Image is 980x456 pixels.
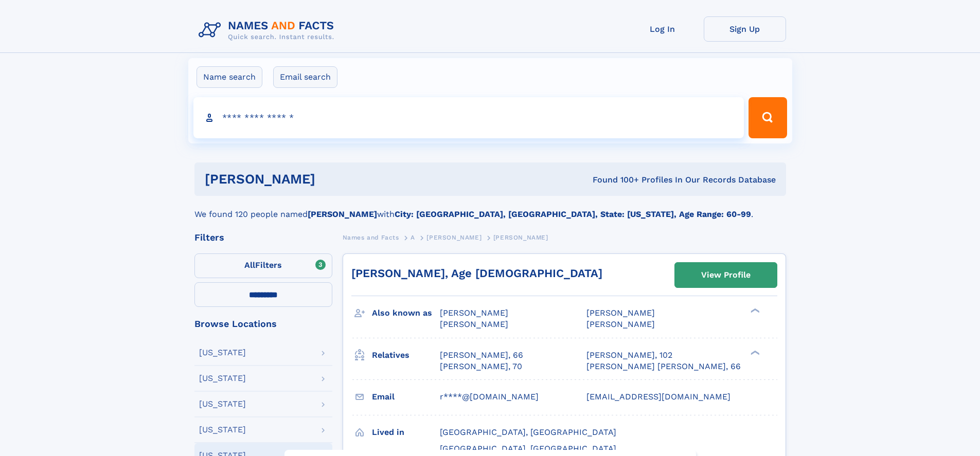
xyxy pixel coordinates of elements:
button: Search Button [749,97,787,138]
div: [US_STATE] [199,374,246,382]
h3: Lived in [372,424,440,441]
h3: Also known as [372,304,440,322]
span: [PERSON_NAME] [426,234,482,241]
a: [PERSON_NAME], Age [DEMOGRAPHIC_DATA] [351,267,602,280]
div: [US_STATE] [199,349,246,357]
h1: [PERSON_NAME] [205,173,454,186]
a: Names and Facts [343,231,399,244]
div: View Profile [701,263,751,287]
label: Email search [273,66,337,88]
b: City: [GEOGRAPHIC_DATA], [GEOGRAPHIC_DATA], State: [US_STATE], Age Range: 60-99 [395,209,751,219]
span: [PERSON_NAME] [440,308,508,318]
a: [PERSON_NAME], 70 [440,361,522,372]
img: Logo Names and Facts [194,16,343,44]
a: A [411,231,415,244]
span: [EMAIL_ADDRESS][DOMAIN_NAME] [586,392,730,402]
div: ❯ [748,349,760,356]
div: Found 100+ Profiles In Our Records Database [454,174,776,186]
div: Browse Locations [194,319,332,329]
input: search input [193,97,744,138]
a: [PERSON_NAME] [426,231,482,244]
span: [PERSON_NAME] [440,319,508,329]
label: Name search [197,66,262,88]
a: Log In [621,16,704,42]
div: [US_STATE] [199,426,246,434]
span: [PERSON_NAME] [586,319,655,329]
a: [PERSON_NAME] [PERSON_NAME], 66 [586,361,741,372]
span: All [244,260,255,270]
span: [GEOGRAPHIC_DATA], [GEOGRAPHIC_DATA] [440,444,616,453]
a: [PERSON_NAME], 66 [440,350,523,361]
div: [US_STATE] [199,400,246,408]
b: [PERSON_NAME] [308,209,377,219]
label: Filters [194,253,332,278]
span: [PERSON_NAME] [586,308,655,318]
span: [PERSON_NAME] [493,234,548,241]
a: [PERSON_NAME], 102 [586,350,672,361]
h3: Email [372,388,440,406]
h3: Relatives [372,346,440,364]
a: View Profile [675,263,777,287]
div: We found 120 people named with . [194,196,786,221]
a: Sign Up [704,16,786,42]
span: A [411,234,415,241]
div: ❯ [748,307,760,314]
div: Filters [194,233,332,242]
span: [GEOGRAPHIC_DATA], [GEOGRAPHIC_DATA] [440,427,616,437]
